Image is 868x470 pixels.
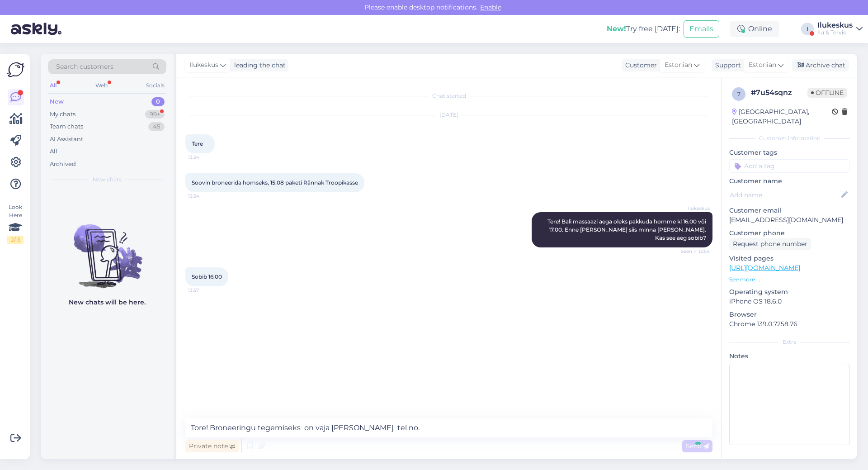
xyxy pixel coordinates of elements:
[729,264,800,272] a: [URL][DOMAIN_NAME]
[729,159,850,173] input: Add a tag
[50,135,83,144] div: AI Assistant
[732,107,832,126] div: [GEOGRAPHIC_DATA], [GEOGRAPHIC_DATA]
[50,122,83,131] div: Team chats
[729,351,850,361] p: Notes
[50,160,76,169] div: Archived
[41,208,174,290] img: No chats
[729,310,850,319] p: Browser
[729,254,850,263] p: Visited pages
[729,148,850,157] p: Customer tags
[801,23,814,35] div: I
[676,248,710,255] span: Seen ✓ 13:54
[817,22,863,36] a: IlukeskusIlu & Tervis
[189,60,218,70] span: Ilukeskus
[50,110,75,119] div: My chats
[622,61,657,70] div: Customer
[729,238,811,250] div: Request phone number
[729,176,850,186] p: Customer name
[188,287,222,294] span: 13:57
[144,80,166,91] div: Socials
[50,147,57,156] div: All
[729,297,850,306] p: iPhone OS 18.6.0
[737,90,741,97] span: 7
[729,206,850,215] p: Customer email
[192,140,203,147] span: Tere
[729,319,850,329] p: Chrome 139.0.7258.76
[188,154,222,161] span: 13:34
[665,60,692,70] span: Estonian
[749,60,776,70] span: Estonian
[145,110,165,119] div: 99+
[807,88,847,98] span: Offline
[56,62,113,71] span: Search customers
[188,193,222,199] span: 13:34
[7,203,24,244] div: Look Here
[148,122,165,131] div: 45
[792,59,849,71] div: Archive chat
[729,228,850,238] p: Customer phone
[69,298,146,307] p: New chats will be here.
[729,215,850,225] p: [EMAIL_ADDRESS][DOMAIN_NAME]
[151,97,165,106] div: 0
[547,218,708,241] span: Tere! Bali massaazi aega oleks pakkuda homme kl 16.00 või 17.00. Enne [PERSON_NAME] siis minna [P...
[684,20,719,38] button: Emails
[729,275,850,284] p: See more ...
[7,61,24,78] img: Askly Logo
[729,287,850,297] p: Operating system
[730,190,840,200] input: Add name
[192,179,358,186] span: Soovin broneerida homseks, 15.08 paketi Rännak Troopikasse
[607,24,680,34] div: Try free [DATE]:
[48,80,58,91] div: All
[94,80,109,91] div: Web
[185,92,712,100] div: Chat started
[231,61,286,70] div: leading the chat
[817,29,853,36] div: Ilu & Tervis
[477,3,504,11] span: Enable
[185,111,712,119] div: [DATE]
[712,61,741,70] div: Support
[7,236,24,244] div: 2 / 3
[730,21,779,37] div: Online
[50,97,64,106] div: New
[676,205,710,212] span: Ilukeskus
[817,22,853,29] div: Ilukeskus
[729,338,850,346] div: Extra
[751,87,807,98] div: # 7u54sqnz
[192,273,222,280] span: Sobib 16:00
[729,134,850,142] div: Customer information
[607,24,626,33] b: New!
[93,176,122,184] span: New chats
